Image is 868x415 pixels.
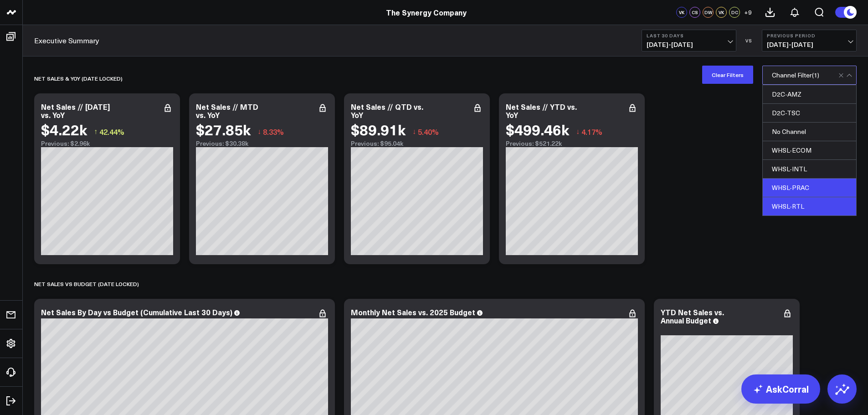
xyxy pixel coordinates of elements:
div: VS [741,38,757,43]
div: Net Sales // MTD vs. YoY [196,102,258,120]
div: net sales & yoy (date locked) [34,68,123,89]
div: $499.46k [506,121,569,138]
span: ↓ [576,126,580,138]
div: No Channel [763,123,856,141]
div: NET SALES vs BUDGET (date locked) [34,273,139,294]
div: Previous: $30.38k [196,140,328,147]
a: Executive Summary [34,36,99,46]
span: + 9 [744,9,752,15]
div: Previous: $95.04k [351,140,483,147]
div: WHSL-PRAC [763,179,856,197]
div: $27.85k [196,121,251,138]
b: Previous Period [767,33,852,38]
div: DC [729,7,740,18]
a: The Synergy Company [386,7,467,17]
span: ↓ [412,126,416,138]
button: Last 30 Days[DATE]-[DATE] [642,30,736,51]
div: D2C-TSC [763,104,856,123]
a: AskCorral [741,374,820,404]
div: D2C-AMZ [763,85,856,104]
div: $89.91k [351,121,406,138]
div: CS [689,7,700,18]
button: Previous Period[DATE]-[DATE] [762,30,857,51]
span: [DATE] - [DATE] [647,41,731,48]
div: Net Sales By Day vs Budget (Cumulative Last 30 Days) [41,307,232,317]
span: 8.33% [263,127,284,137]
div: WHSL-RTL [763,197,856,215]
span: ↓ [257,126,261,138]
span: 4.17% [581,127,602,137]
div: Net Sales // [DATE] vs. YoY [41,102,110,120]
div: Previous: $2.96k [41,140,173,147]
div: Previous: $521.22k [506,140,638,147]
div: DW [703,7,714,18]
div: Monthly Net Sales vs. 2025 Budget [351,307,475,317]
div: VK [676,7,687,18]
span: [DATE] - [DATE] [767,41,852,48]
span: 42.44% [99,127,124,137]
div: Net Sales // YTD vs. YoY [506,102,577,120]
div: YTD Net Sales vs. Annual Budget [661,307,724,325]
div: WHSL-ECOM [763,141,856,160]
div: WHSL-INTL [763,160,856,179]
b: Last 30 Days [647,33,731,38]
button: +9 [742,7,753,18]
span: ↑ [94,126,98,138]
div: $4.22k [41,121,87,138]
div: Channel Filter ( 1 ) [772,72,819,79]
button: Clear Filters [702,66,753,84]
div: VK [716,7,727,18]
span: 5.40% [418,127,439,137]
div: Net Sales // QTD vs. YoY [351,102,423,120]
